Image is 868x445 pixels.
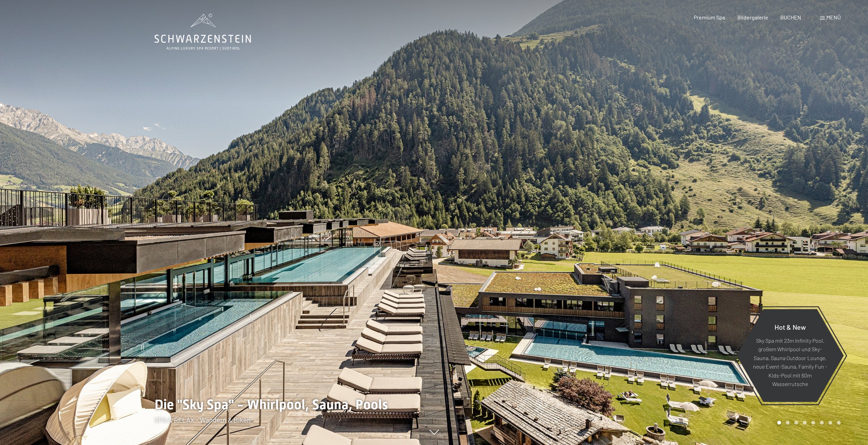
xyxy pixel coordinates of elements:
[786,421,790,425] div: Carousel Page 2
[777,421,781,425] div: Carousel Page 1 (Current Slide)
[828,421,832,425] div: Carousel Page 7
[794,421,798,425] div: Carousel Page 3
[775,421,841,425] div: Carousel Pagination
[694,14,725,20] a: Premium Spa
[837,421,841,425] div: Carousel Page 8
[803,421,807,425] div: Carousel Page 4
[753,336,827,388] p: Sky Spa mit 23m Infinity Pool, großem Whirlpool und Sky-Sauna, Sauna Outdoor Lounge, neue Event-S...
[737,14,768,20] a: Bildergalerie
[820,421,824,425] div: Carousel Page 6
[736,309,844,402] a: Hot & New Sky Spa mit 23m Infinity Pool, großem Whirlpool und Sky-Sauna, Sauna Outdoor Lounge, ne...
[811,421,815,425] div: Carousel Page 5
[780,14,801,20] a: BUCHEN
[775,323,806,331] span: Hot & New
[826,14,841,20] span: Menü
